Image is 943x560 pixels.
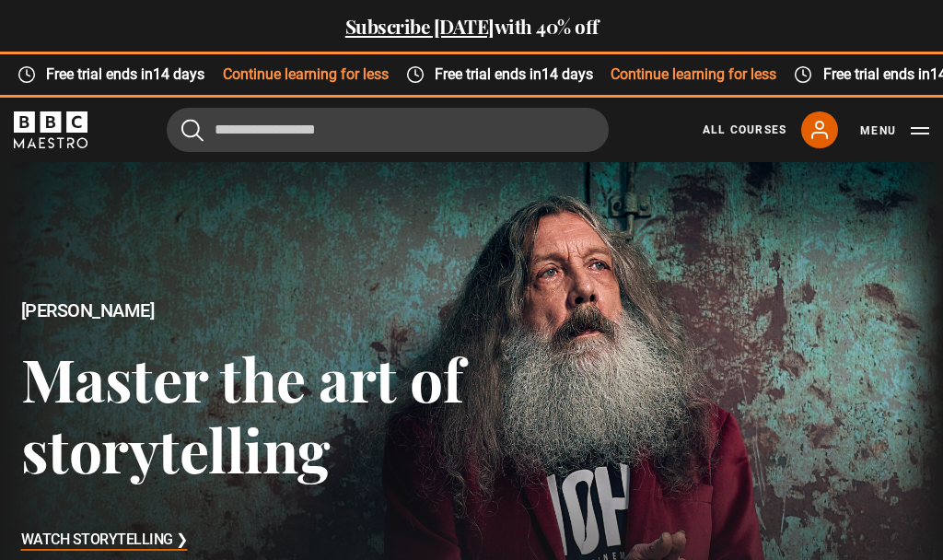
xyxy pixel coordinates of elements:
time: 14 days [153,65,204,83]
input: Search [167,108,609,152]
a: All Courses [703,122,786,138]
h3: Watch Storytelling ❯ [21,527,188,554]
h3: Master the art of storytelling [21,343,472,485]
a: Subscribe [DATE] [345,13,495,39]
button: Submit the search query [181,119,204,142]
time: 14 days [541,65,592,83]
h2: [PERSON_NAME] [21,300,472,321]
span: Free trial ends in [36,64,222,86]
span: Free trial ends in [424,64,610,86]
div: Continue learning for less [388,64,776,86]
svg: BBC Maestro [14,111,87,148]
button: Toggle navigation [860,122,929,140]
